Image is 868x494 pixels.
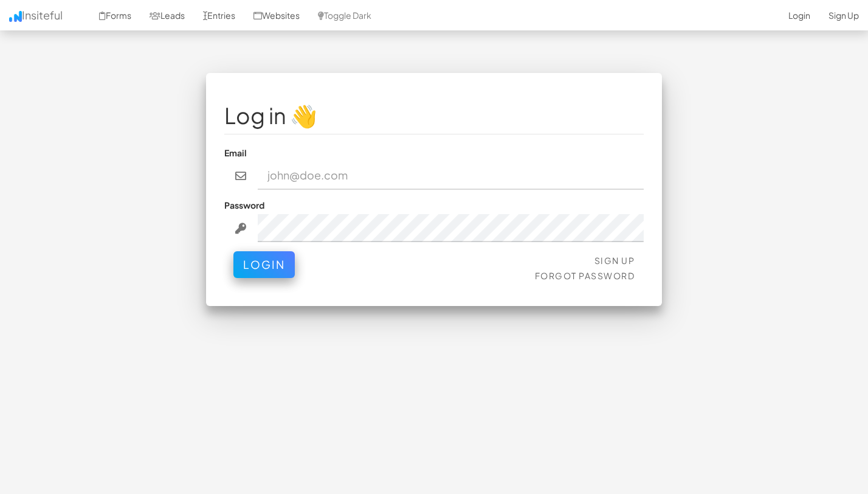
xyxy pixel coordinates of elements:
[594,255,635,266] a: Sign Up
[224,103,644,128] h1: Log in 👋
[233,251,295,278] button: Login
[224,147,247,159] label: Email
[535,270,635,281] a: Forgot Password
[258,162,644,190] input: john@doe.com
[224,199,264,211] label: Password
[9,11,22,22] img: icon.png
